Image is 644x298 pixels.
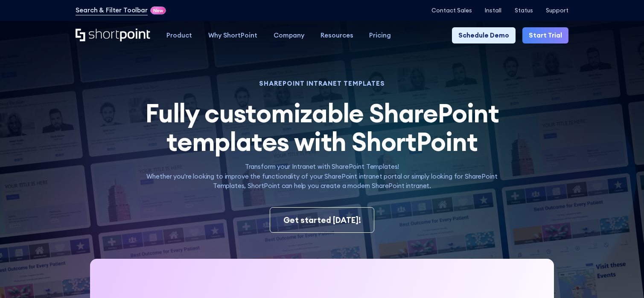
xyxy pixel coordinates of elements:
[270,207,374,233] a: Get started [DATE]!
[369,31,391,41] div: Pricing
[274,31,304,41] div: Company
[76,6,148,15] a: Search & Filter Toolbar
[452,27,516,43] a: Schedule Demo
[312,27,361,43] a: Resources
[283,214,361,226] div: Get started [DATE]!
[159,27,201,43] a: Product
[601,257,644,298] iframe: Chat Widget
[145,97,499,157] span: Fully customizable SharePoint templates with ShortPoint
[321,31,353,41] div: Resources
[200,27,265,43] a: Why ShortPoint
[522,27,568,43] a: Start Trial
[485,7,501,14] a: Install
[431,7,472,14] a: Contact Sales
[208,31,257,41] div: Why ShortPoint
[134,81,510,86] h1: SHAREPOINT INTRANET TEMPLATES
[546,7,568,14] a: Support
[265,27,312,43] a: Company
[134,162,510,191] p: Transform your Intranet with SharePoint Templates! Whether you're looking to improve the function...
[166,31,192,41] div: Product
[76,29,150,42] a: Home
[361,27,399,43] a: Pricing
[515,7,533,14] a: Status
